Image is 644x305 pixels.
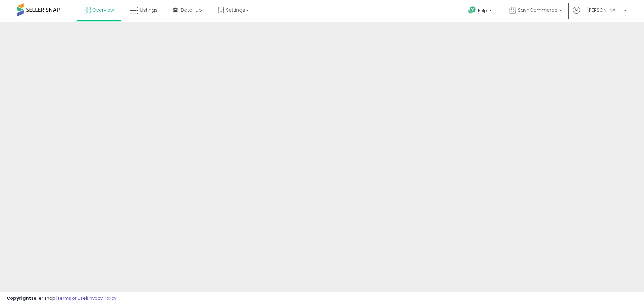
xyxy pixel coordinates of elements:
span: Overview [92,7,114,13]
a: Hi [PERSON_NAME] [573,7,627,22]
a: Terms of Use [57,295,86,301]
i: Get Help [468,6,476,14]
span: Help [478,8,487,13]
span: SaynCommerce [518,7,557,13]
a: Privacy Policy [87,295,116,301]
div: seller snap | | [7,295,116,302]
a: Help [463,1,498,22]
span: Hi [PERSON_NAME] [582,7,622,13]
span: DataHub [181,7,202,13]
strong: Copyright [7,295,31,301]
span: Listings [140,7,158,13]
